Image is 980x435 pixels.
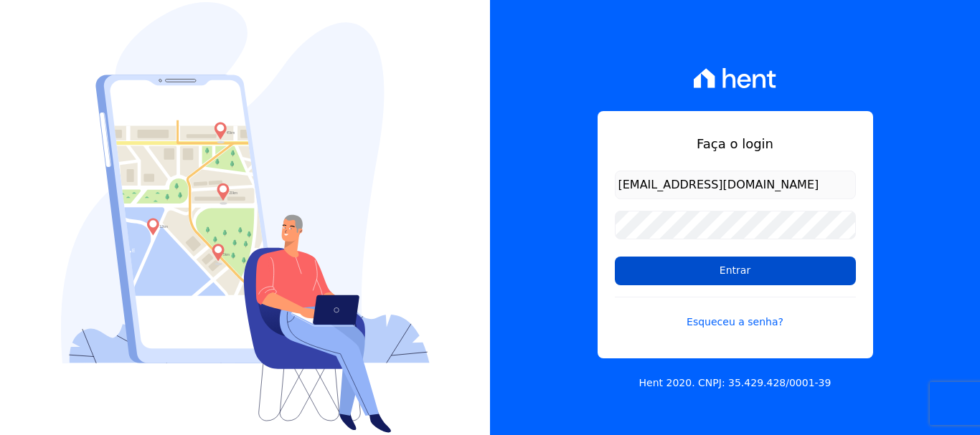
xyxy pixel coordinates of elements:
[615,134,856,153] h1: Faça o login
[615,171,856,199] input: Email
[615,257,856,285] input: Entrar
[61,2,430,433] img: Login
[615,297,856,330] a: Esqueceu a senha?
[639,376,831,391] p: Hent 2020. CNPJ: 35.429.428/0001-39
